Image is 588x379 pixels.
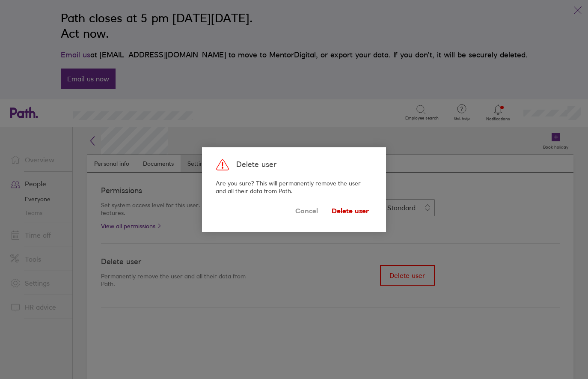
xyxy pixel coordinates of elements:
[216,179,372,195] p: Are you sure? This will permanently remove the user and all their data from Path.
[332,204,369,218] span: Delete user
[236,160,276,169] span: Delete user
[292,201,321,221] button: Cancel
[328,201,372,221] button: Delete user
[295,204,318,218] span: Cancel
